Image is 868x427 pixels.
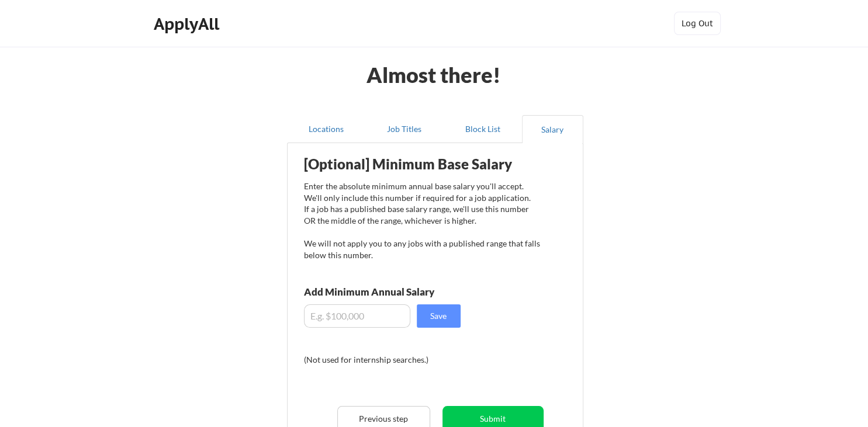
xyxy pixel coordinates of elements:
button: Salary [522,115,583,143]
div: [Optional] Minimum Base Salary [304,157,540,171]
div: (Not used for internship searches.) [304,354,462,366]
button: Locations [287,115,365,143]
button: Log Out [674,12,721,35]
input: E.g. $100,000 [304,304,410,328]
button: Block List [444,115,522,143]
button: Job Titles [365,115,444,143]
div: Enter the absolute minimum annual base salary you'll accept. We'll only include this number if re... [304,180,540,261]
div: Add Minimum Annual Salary [304,287,486,297]
div: Almost there! [352,64,515,85]
div: ApplyAll [154,14,223,34]
button: Save [417,304,461,328]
